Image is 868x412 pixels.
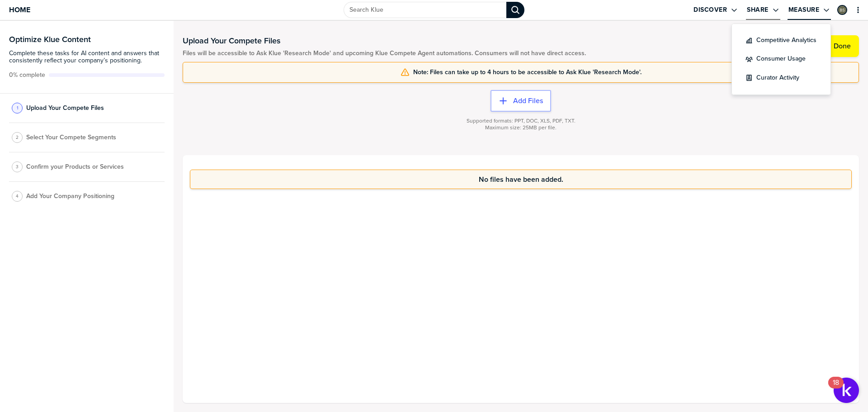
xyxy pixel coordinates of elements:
[413,69,642,76] span: Note: Files can take up to 4 hours to be accessible to Ask Klue 'Research Mode'.
[16,134,19,141] span: 2
[479,175,563,183] span: No files have been added.
[26,104,104,112] span: Upload Your Compete Files
[183,50,586,57] span: Files will be accessible to Ask Klue 'Research Mode' and upcoming Klue Compete Agent automations....
[756,73,799,83] label: Curator Activity
[788,6,820,14] label: Measure
[756,36,816,45] label: Competitive Analytics
[836,4,848,16] a: Edit Profile
[756,54,806,64] label: Consumer Usage
[837,5,847,15] div: Brandon Schott
[833,383,839,394] div: 18
[506,2,524,18] div: Search Klue
[183,35,586,46] h1: Upload Your Compete Files
[17,104,18,111] span: 1
[9,35,165,43] h3: Optimize Klue Content
[838,6,846,14] img: c87442eb67660451de2c4daf01f3b6f2-sml.png
[513,96,543,105] label: Add Files
[9,6,30,14] span: Home
[739,31,823,87] ul: Measure
[485,124,557,131] span: Maximum size: 25MB per file.
[16,193,19,199] span: 4
[747,6,769,14] label: Share
[693,6,727,14] label: Discover
[16,163,19,170] span: 3
[344,2,506,18] input: Search Klue
[834,378,859,403] button: Open Resource Center, 18 new notifications
[9,71,45,79] span: Active
[26,134,116,141] span: Select Your Compete Segments
[26,193,114,200] span: Add Your Company Positioning
[739,50,823,68] button: measure:consumer-usage
[739,69,823,87] button: measure:curator
[739,31,823,50] button: measure:competitive-analytics
[467,118,576,124] span: Supported formats: PPT, DOC, XLS, PDF, TXT.
[9,50,165,64] span: Complete these tasks for AI content and answers that consistently reflect your company’s position...
[26,163,124,170] span: Confirm your Products or Services
[834,42,851,51] label: Done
